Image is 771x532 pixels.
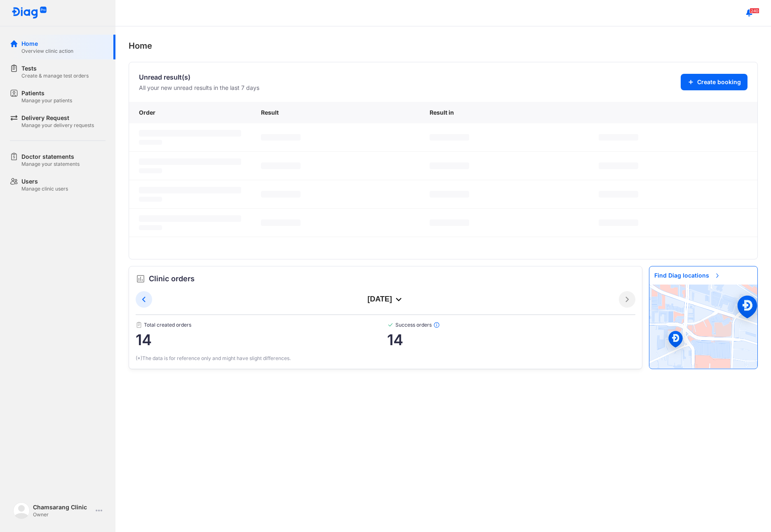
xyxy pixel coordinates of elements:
[21,64,89,73] div: Tests
[139,215,241,222] span: ‌
[129,40,758,52] div: Home
[136,332,387,348] span: 14
[139,225,162,230] span: ‌
[139,140,162,145] span: ‌
[13,502,30,519] img: logo
[21,186,68,192] div: Manage clinic users
[139,130,241,137] span: ‌
[261,162,301,169] span: ‌
[433,322,440,328] img: info.7e716105.svg
[152,294,619,304] div: [DATE]
[261,134,301,141] span: ‌
[21,97,72,104] div: Manage your patients
[136,274,146,284] img: order.5a6da16c.svg
[599,191,638,198] span: ‌
[261,219,301,226] span: ‌
[139,72,259,82] div: Unread result(s)
[149,273,195,285] span: Clinic orders
[129,102,251,123] div: Order
[136,355,635,362] div: (*)The data is for reference only and might have slight differences.
[21,48,73,54] div: Overview clinic action
[21,89,72,97] div: Patients
[33,503,92,511] div: Chamsarang Clinic
[420,102,588,123] div: Result in
[251,102,420,123] div: Result
[21,161,80,167] div: Manage your statements
[599,219,638,226] span: ‌
[21,153,80,161] div: Doctor statements
[387,322,394,328] img: checked-green.01cc79e0.svg
[430,134,469,141] span: ‌
[21,40,73,48] div: Home
[21,73,89,79] div: Create & manage test orders
[21,114,94,122] div: Delivery Request
[697,78,741,86] span: Create booking
[139,168,162,173] span: ‌
[430,191,469,198] span: ‌
[649,266,726,285] span: Find Diag locations
[261,191,301,198] span: ‌
[139,197,162,202] span: ‌
[681,74,747,90] button: Create booking
[139,158,241,165] span: ‌
[430,162,469,169] span: ‌
[750,8,759,14] span: 240
[430,219,469,226] span: ‌
[387,322,636,328] span: Success orders
[21,122,94,129] div: Manage your delivery requests
[139,187,241,193] span: ‌
[599,134,638,141] span: ‌
[12,7,47,19] img: logo
[139,84,259,92] div: All your new unread results in the last 7 days
[599,162,638,169] span: ‌
[136,322,142,328] img: document.50c4cfd0.svg
[33,511,92,518] div: Owner
[21,177,68,186] div: Users
[387,332,636,348] span: 14
[136,322,387,328] span: Total created orders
